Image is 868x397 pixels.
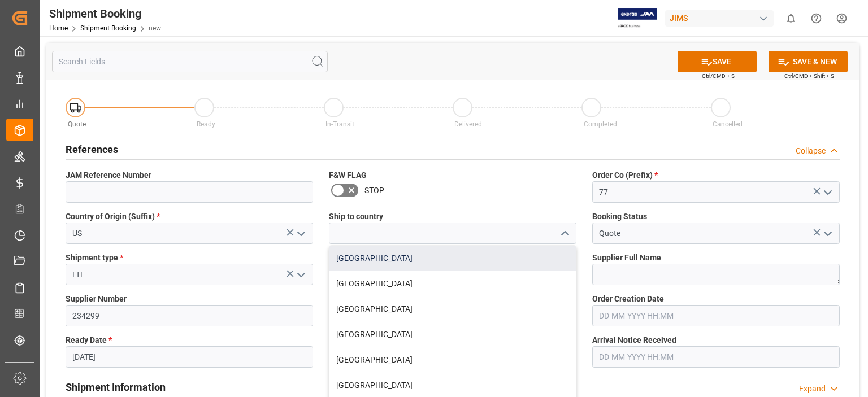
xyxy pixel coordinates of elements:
[454,120,482,128] span: Delivered
[819,184,836,201] button: open menu
[592,334,676,346] span: Arrival Notice Received
[329,296,576,322] div: [GEOGRAPHIC_DATA]
[592,169,658,181] span: Order Co (Prefix)
[66,293,127,305] span: Supplier Number
[325,120,354,128] span: In-Transit
[592,252,661,264] span: Supplier Full Name
[799,383,826,395] div: Expand
[66,334,112,346] span: Ready Date
[49,5,161,22] div: Shipment Booking
[66,252,123,264] span: Shipment type
[819,225,836,242] button: open menu
[80,24,136,32] a: Shipment Booking
[713,120,743,128] span: Cancelled
[66,223,313,244] input: Type to search/select
[329,246,576,271] div: [GEOGRAPHIC_DATA]
[592,305,840,326] input: DD-MM-YYYY HH:MM
[68,120,86,128] span: Quote
[329,211,383,223] span: Ship to country
[292,225,309,242] button: open menu
[702,72,735,80] span: Ctrl/CMD + S
[66,379,166,395] h2: Shipment Information
[197,120,215,128] span: Ready
[804,6,829,31] button: Help Center
[678,51,757,72] button: SAVE
[49,24,68,32] a: Home
[66,169,151,181] span: JAM Reference Number
[796,145,826,157] div: Collapse
[592,211,647,223] span: Booking Status
[778,6,804,31] button: show 0 new notifications
[592,293,664,305] span: Order Creation Date
[769,51,848,72] button: SAVE & NEW
[364,185,384,197] span: STOP
[592,346,840,368] input: DD-MM-YYYY HH:MM
[329,347,576,373] div: [GEOGRAPHIC_DATA]
[329,271,576,296] div: [GEOGRAPHIC_DATA]
[555,225,572,242] button: close menu
[292,266,309,283] button: open menu
[329,169,367,181] span: F&W FLAG
[784,72,834,80] span: Ctrl/CMD + Shift + S
[329,322,576,347] div: [GEOGRAPHIC_DATA]
[66,346,313,368] input: DD-MM-YYYY
[665,10,774,27] div: JIMS
[665,7,778,29] button: JIMS
[618,8,657,28] img: Exertis%20JAM%20-%20Email%20Logo.jpg_1722504956.jpg
[66,211,160,223] span: Country of Origin (Suffix)
[52,51,328,72] input: Search Fields
[584,120,617,128] span: Completed
[66,142,118,157] h2: References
